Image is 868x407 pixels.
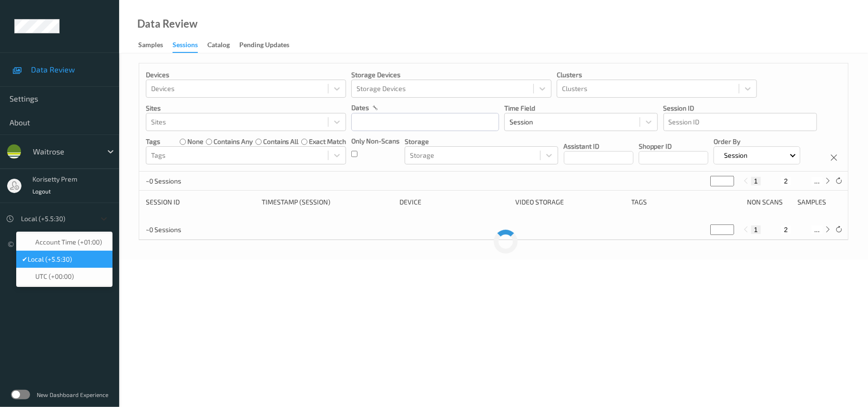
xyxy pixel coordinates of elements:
p: Tags [146,137,160,146]
p: Assistant ID [564,142,633,151]
button: 1 [751,225,761,234]
div: Non Scans [747,197,791,207]
p: Time Field [504,103,658,113]
button: 2 [781,225,791,234]
p: Only Non-Scans [351,136,399,146]
a: Catalog [207,39,239,52]
div: Samples [797,197,841,207]
div: Sessions [173,40,198,53]
a: Samples [138,39,173,52]
label: contains any [214,137,253,146]
div: Tags [632,197,741,207]
button: ... [811,225,823,234]
p: Storage Devices [351,70,551,80]
p: Session ID [664,103,817,113]
label: exact match [309,137,346,146]
p: ~0 Sessions [146,225,217,234]
div: Data Review [137,19,197,29]
p: Clusters [557,70,757,80]
div: Pending Updates [239,40,289,52]
p: dates [351,103,369,112]
a: Pending Updates [239,39,299,52]
div: Samples [138,40,163,52]
div: Video Storage [515,197,624,207]
div: Session ID [146,197,255,207]
p: Sites [146,103,346,113]
label: contains all [263,137,299,146]
p: Storage [405,137,558,146]
a: Sessions [173,39,207,53]
p: Order By [714,137,800,146]
p: Devices [146,70,346,80]
p: Session [721,151,751,160]
p: ~0 Sessions [146,176,217,186]
button: ... [811,177,823,185]
button: 1 [751,177,761,185]
div: Catalog [207,40,230,52]
p: Shopper ID [639,142,708,151]
label: none [187,137,204,146]
div: Timestamp (Session) [262,197,393,207]
button: 2 [781,177,791,185]
div: Device [399,197,509,207]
